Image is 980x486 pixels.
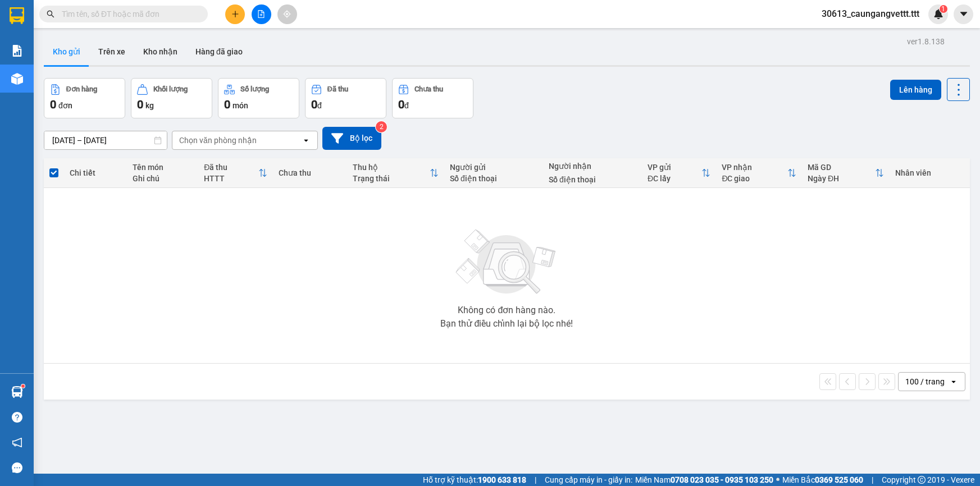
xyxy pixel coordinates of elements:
[283,10,291,18] span: aim
[186,38,252,65] button: Hàng đã giao
[198,158,273,188] th: Toggle SortBy
[44,78,125,118] button: Đơn hàng0đơn
[231,10,239,18] span: plus
[918,476,926,484] span: copyright
[252,4,271,24] button: file-add
[305,78,386,118] button: Đã thu0đ
[776,478,780,482] span: ⚪️
[648,174,701,183] div: ĐC lấy
[949,377,958,386] svg: open
[12,462,22,473] span: message
[722,163,787,172] div: VP nhận
[635,474,773,486] span: Miền Nam
[47,10,54,18] span: search
[905,376,945,387] div: 100 / trang
[545,474,632,486] span: Cung cấp máy in - giấy in:
[671,475,773,484] strong: 0708 023 035 - 0935 103 250
[648,163,701,172] div: VP gửi
[10,7,24,24] img: logo-vxr
[153,85,188,93] div: Khối lượng
[225,4,245,24] button: plus
[808,174,875,183] div: Ngày ĐH
[179,135,257,146] div: Chọn văn phòng nhận
[11,386,23,398] img: warehouse-icon
[137,98,143,111] span: 0
[959,9,969,19] span: caret-down
[44,131,167,149] input: Select a date range.
[311,98,317,111] span: 0
[890,80,941,100] button: Lên hàng
[450,223,563,301] img: svg+xml;base64,PHN2ZyBjbGFzcz0ibGlzdC1wbHVnX19zdmciIHhtbG5zPSJodHRwOi8vd3d3LnczLm9yZy8yMDAwL3N2Zy...
[353,174,430,183] div: Trạng thái
[70,168,121,177] div: Chi tiết
[478,475,526,484] strong: 1900 633 818
[895,168,964,177] div: Nhân viên
[722,174,787,183] div: ĐC giao
[317,101,322,110] span: đ
[872,474,873,486] span: |
[218,78,299,118] button: Số lượng0món
[322,127,381,150] button: Bộ lọc
[347,158,444,188] th: Toggle SortBy
[398,98,404,111] span: 0
[204,163,258,172] div: Đã thu
[327,85,348,93] div: Đã thu
[404,101,409,110] span: đ
[458,306,555,315] div: Không có đơn hàng nào.
[224,98,230,111] span: 0
[233,101,248,110] span: món
[423,474,526,486] span: Hỗ trợ kỹ thuật:
[277,4,297,24] button: aim
[279,168,341,177] div: Chưa thu
[716,158,802,188] th: Toggle SortBy
[440,319,573,328] div: Bạn thử điều chỉnh lại bộ lọc nhé!
[549,162,636,171] div: Người nhận
[240,85,269,93] div: Số lượng
[131,78,212,118] button: Khối lượng0kg
[941,5,945,13] span: 1
[535,474,536,486] span: |
[12,412,22,423] span: question-circle
[58,101,72,110] span: đơn
[450,174,537,183] div: Số điện thoại
[802,158,890,188] th: Toggle SortBy
[642,158,716,188] th: Toggle SortBy
[145,101,154,110] span: kg
[11,45,23,57] img: solution-icon
[392,78,473,118] button: Chưa thu0đ
[66,85,97,93] div: Đơn hàng
[21,384,25,388] sup: 1
[954,4,973,24] button: caret-down
[782,474,863,486] span: Miền Bắc
[376,121,387,132] sup: 2
[257,10,265,18] span: file-add
[808,163,875,172] div: Mã GD
[353,163,430,172] div: Thu hộ
[549,175,636,184] div: Số điện thoại
[89,38,134,65] button: Trên xe
[62,8,194,20] input: Tìm tên, số ĐT hoặc mã đơn
[12,437,22,448] span: notification
[204,174,258,183] div: HTTT
[907,35,945,48] div: ver 1.8.138
[940,5,947,13] sup: 1
[134,38,186,65] button: Kho nhận
[302,136,311,145] svg: open
[44,38,89,65] button: Kho gửi
[11,73,23,85] img: warehouse-icon
[813,7,928,21] span: 30613_caungangvettt.ttt
[450,163,537,172] div: Người gửi
[133,174,193,183] div: Ghi chú
[815,475,863,484] strong: 0369 525 060
[414,85,443,93] div: Chưa thu
[133,163,193,172] div: Tên món
[933,9,943,19] img: icon-new-feature
[50,98,56,111] span: 0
